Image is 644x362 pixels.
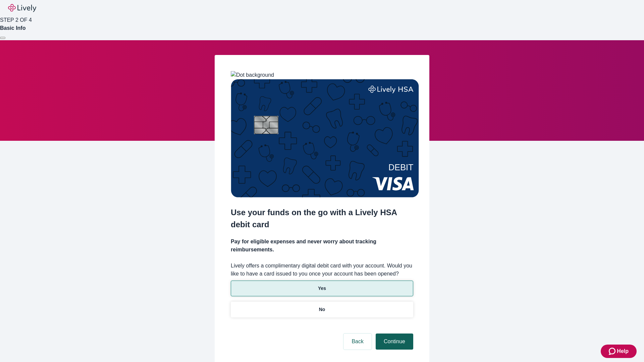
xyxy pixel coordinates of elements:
[609,347,617,355] svg: Zendesk support icon
[231,281,413,296] button: Yes
[601,345,637,358] button: Zendesk support iconHelp
[231,262,413,278] label: Lively offers a complimentary digital debit card with your account. Would you like to have a card...
[231,302,413,317] button: No
[617,347,629,355] span: Help
[318,285,326,292] p: Yes
[231,79,419,197] img: Debit card
[376,334,413,350] button: Continue
[8,4,36,12] img: Lively
[231,71,274,79] img: Dot background
[343,334,372,350] button: Back
[319,306,325,313] p: No
[231,206,413,231] h2: Use your funds on the go with a Lively HSA debit card
[231,238,413,254] h4: Pay for eligible expenses and never worry about tracking reimbursements.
